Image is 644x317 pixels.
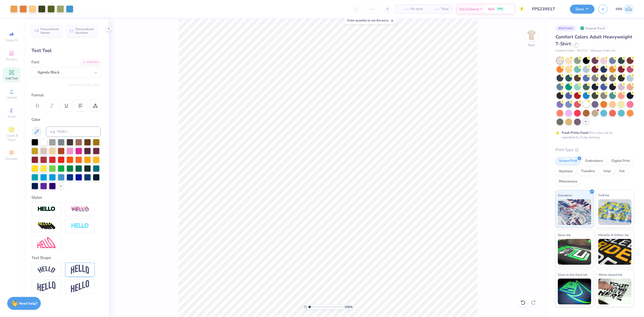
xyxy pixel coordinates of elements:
[598,239,632,265] img: Metallic & Glitter Ink
[558,199,591,225] img: Standard
[556,178,581,186] div: Rhinestones
[558,272,587,277] span: Glow in the Dark Ink
[37,206,55,212] img: Stroke
[558,193,571,198] span: Standard
[558,232,570,238] span: Neon Ink
[6,95,17,99] span: Upload
[41,27,59,35] span: Personalized Names
[582,157,607,165] div: Embroidery
[562,131,589,135] strong: Fresh Prints Flash:
[37,266,55,273] img: Arc
[80,59,101,65] div: Add Font
[562,130,625,140] div: This color can be expedited for 5 day delivery.
[31,117,101,123] div: Color
[71,280,89,293] img: Rise
[6,57,17,61] span: Designs
[410,6,423,12] span: Per Item
[5,76,18,80] span: Add Text
[556,168,576,175] div: Applique
[71,206,89,212] img: Shadow
[497,7,503,11] span: FREE
[558,239,591,265] img: Neon Ink
[616,168,628,175] div: Foil
[591,49,616,53] span: Minimum Order: 24 +
[598,232,629,238] span: Metallic & Glitter Ink
[71,223,89,229] img: Negative Space
[361,4,382,14] input: – –
[68,83,101,87] button: Switch to Greek Letters
[556,49,575,53] span: Comfort Colors
[556,157,581,165] div: Screen Print
[31,92,101,98] div: Format
[6,38,18,42] span: Image AI
[528,4,566,14] input: Untitled Design
[46,127,101,137] input: e.g. 7428 c
[37,281,55,291] img: Flag
[579,25,608,31] div: Original Proof
[600,168,614,175] div: Vinyl
[528,43,535,47] div: Back
[37,222,55,230] img: 3d Illusion
[5,157,18,161] span: Decorate
[578,168,598,175] div: Transfers
[488,6,494,12] span: N/A
[624,4,634,14] img: Manolo Mariano
[556,25,576,31] div: # 507036A
[398,6,409,12] span: – –
[31,255,101,261] div: Text Shape
[76,27,94,35] span: Personalized Numbers
[31,59,39,65] label: Font
[37,237,55,248] img: Free Distort
[616,6,622,12] span: MM
[459,6,479,12] span: Est. Delivery
[598,272,622,277] span: Water based Ink
[3,134,21,142] span: Clipart & logos
[616,4,634,14] a: MM
[344,17,397,24] div: Enter quantity to see the price.
[71,265,89,274] img: Arch
[429,6,439,12] span: – –
[577,49,588,53] span: # C1717
[31,195,101,201] div: Styles
[598,279,632,304] img: Water based Ink
[19,301,37,306] strong: Need help?
[441,6,449,12] span: Total
[608,157,633,165] div: Digital Print
[8,114,16,119] span: Greek
[556,34,632,47] span: Comfort Colors Adult Heavyweight T-Shirt
[598,193,609,198] span: Puff Ink
[556,147,634,153] div: Print Type
[526,30,537,40] img: Back
[558,279,591,304] img: Glow in the Dark Ink
[570,5,594,14] button: Save
[344,305,353,309] span: 100 %
[31,47,101,54] div: Text Tool
[598,199,632,225] img: Puff Ink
